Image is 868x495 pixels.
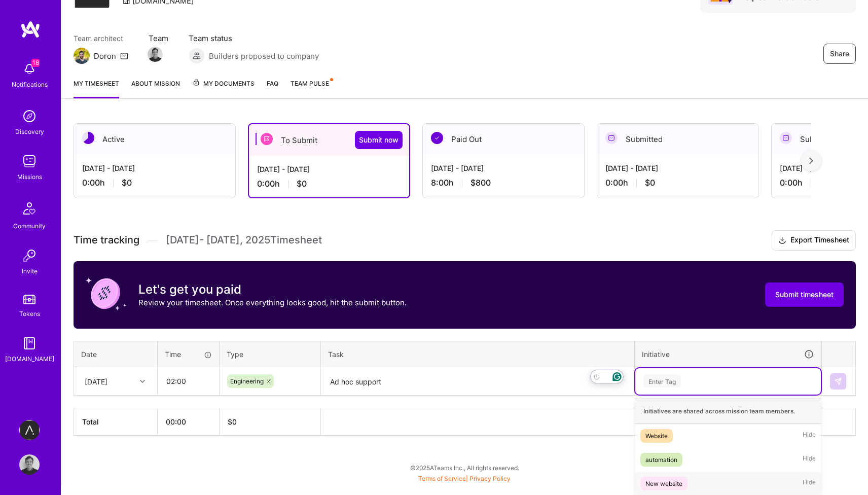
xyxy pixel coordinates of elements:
button: Share [823,44,856,64]
span: Share [830,49,849,59]
div: Active [74,124,235,155]
img: guide book [19,333,40,353]
span: Team status [189,33,319,44]
div: Submitted [597,124,758,155]
div: 0:00 h [605,178,750,188]
a: Privacy Policy [469,475,511,482]
th: Type [220,341,321,367]
span: | [418,475,511,482]
a: About Mission [131,78,180,98]
div: Discovery [15,126,44,137]
div: Initiative [642,348,814,360]
img: discovery [19,106,40,126]
i: icon Mail [120,52,128,60]
span: My Documents [192,78,255,89]
img: Submitted [780,132,792,144]
span: 18 [31,59,40,67]
div: [DATE] - [DATE] [431,163,576,173]
a: Team Member Avatar [149,46,162,63]
span: Team Pulse [291,80,329,87]
span: Submit now [359,135,399,145]
span: $0 [122,178,132,188]
img: Team Member Avatar [148,47,163,62]
a: User Avatar [17,454,42,475]
a: FAQ [267,78,278,98]
img: Active [82,132,94,144]
div: Invite [22,266,38,276]
span: Hide [803,477,816,490]
div: New website [645,478,682,489]
div: automation [645,454,677,465]
img: teamwork [19,151,40,171]
img: tokens [23,295,35,304]
div: © 2025 ATeams Inc., All rights reserved. [61,455,868,480]
img: Paid Out [431,132,443,144]
span: Team [149,33,168,44]
i: icon Chevron [140,379,145,384]
div: Notifications [12,79,48,90]
div: [DATE] [85,376,107,386]
input: HH:MM [158,368,219,395]
button: Submit timesheet [765,282,844,307]
div: 0:00 h [257,179,401,189]
div: Website [645,431,668,441]
span: Builders proposed to company [209,51,319,61]
img: Community [17,196,42,221]
th: Task [321,341,635,367]
img: apprenticefs.com: Webflow Specialist for Website Optimization and Salesforce Integration [19,420,40,440]
a: My Documents [192,78,255,98]
div: Community [13,221,46,231]
h3: Let's get you paid [138,282,407,297]
img: User Avatar [19,454,40,475]
th: Total [74,408,158,436]
textarea: To enrich screen reader interactions, please activate Accessibility in Grammarly extension settings [322,368,633,395]
img: Builders proposed to company [189,48,205,64]
span: $0 [645,178,655,188]
div: To Submit [249,124,409,156]
img: To Submit [261,133,273,145]
p: Review your timesheet. Once everything looks good, hit the submit button. [138,297,407,308]
th: Date [74,341,158,367]
button: Export Timesheet [772,230,856,251]
span: Hide [803,453,816,467]
div: [DATE] - [DATE] [605,163,750,173]
img: coin [86,273,126,314]
img: Submit [834,377,842,385]
div: Enter Tag [643,373,681,389]
div: 0:00 h [82,178,227,188]
img: bell [19,59,40,79]
img: Team Architect [74,48,90,64]
span: Team architect [74,33,128,44]
a: Team Pulse [291,78,332,98]
img: Invite [19,245,40,266]
i: icon Download [778,235,786,246]
div: [DOMAIN_NAME] [5,353,54,364]
div: Time [165,349,212,360]
div: Paid Out [423,124,584,155]
div: [DATE] - [DATE] [257,164,401,174]
span: Time tracking [74,234,139,246]
span: [DATE] - [DATE] , 2025 Timesheet [166,234,322,246]
a: Terms of Service [418,475,466,482]
span: Hide [803,429,816,443]
img: right [809,157,813,164]
a: My timesheet [74,78,119,98]
span: $ 0 [228,417,237,426]
span: Engineering [230,377,264,385]
img: logo [20,20,41,39]
a: apprenticefs.com: Webflow Specialist for Website Optimization and Salesforce Integration [17,420,42,440]
div: Doron [94,51,116,61]
div: 8:00 h [431,178,576,188]
div: Missions [17,171,42,182]
img: Submitted [605,132,618,144]
div: Initiatives are shared across mission team members. [635,399,821,424]
span: $800 [471,178,491,188]
button: Submit now [355,131,403,149]
th: 00:00 [158,408,220,436]
span: $0 [297,179,307,189]
span: Submit timesheet [775,290,834,300]
div: Tokens [19,308,40,319]
div: [DATE] - [DATE] [82,163,227,173]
